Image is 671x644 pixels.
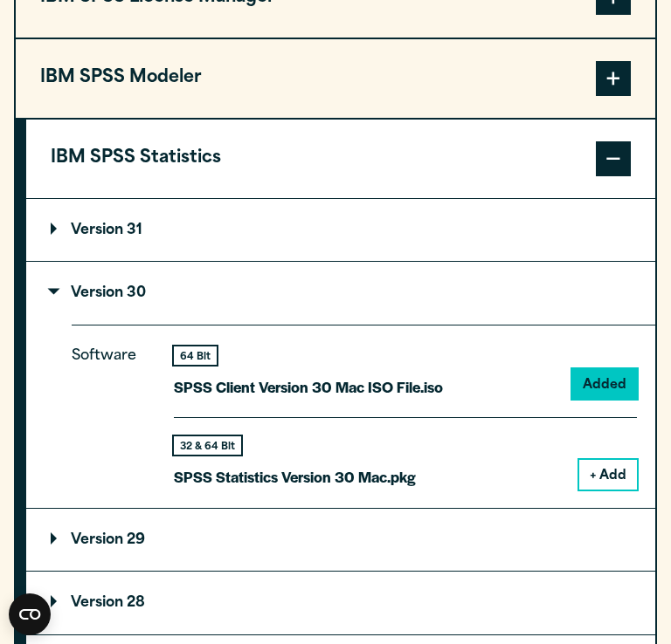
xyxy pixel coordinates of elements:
summary: Version 28 [26,572,655,634]
p: SPSS Statistics Version 30 Mac.pkg [174,464,416,490]
summary: Version 29 [26,509,655,571]
button: + Add [579,460,637,490]
div: 32 & 64 Bit [174,436,241,455]
p: Version 29 [51,533,145,547]
button: Open CMP widget [9,593,51,635]
p: Version 28 [51,596,145,610]
summary: Version 31 [26,199,655,261]
p: Version 30 [51,286,146,300]
summary: Version 30 [26,262,655,324]
p: Software [72,344,150,476]
p: Version 31 [51,223,142,237]
p: SPSS Client Version 30 Mac ISO File.iso [174,374,443,400]
div: 64 Bit [174,346,217,365]
button: IBM SPSS Modeler [16,39,655,118]
button: Added [572,369,637,399]
button: IBM SPSS Statistics [26,120,655,198]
